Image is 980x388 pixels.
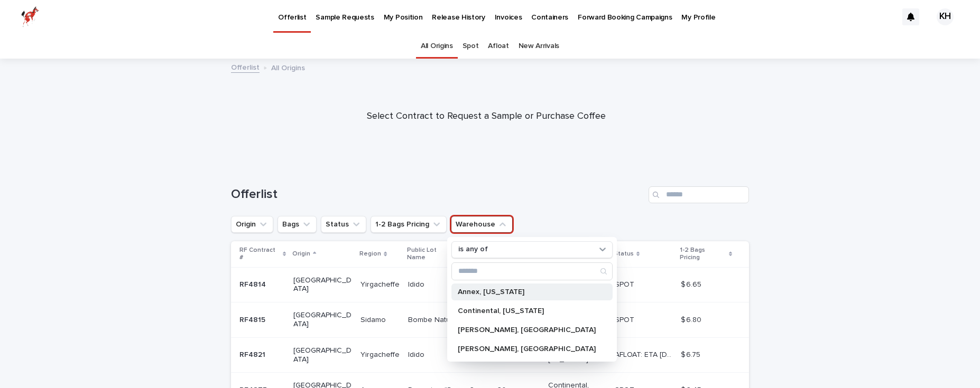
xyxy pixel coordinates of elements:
[293,276,352,294] p: [GEOGRAPHIC_DATA]
[458,288,596,296] p: Annex, [US_STATE]
[615,278,636,289] p: SPOT
[681,348,702,359] p: $ 6.75
[231,267,749,302] tr: RF4814RF4814 [GEOGRAPHIC_DATA]YirgacheffeYirgacheffe IdidoIdido 88 6060 Continental, [US_STATE] S...
[321,216,366,233] button: Status
[360,348,402,359] p: Yirgacheffe
[615,348,674,359] p: AFLOAT: ETA 09-27-2025
[463,34,479,59] a: Spot
[458,307,596,315] p: Continental, [US_STATE]
[458,326,596,334] p: [PERSON_NAME], [GEOGRAPHIC_DATA]
[408,348,427,359] p: Idido
[421,34,453,59] a: All Origins
[231,187,644,202] h1: Offerlist
[271,61,305,73] p: All Origins
[239,244,280,264] p: RF Contract #
[937,8,954,25] div: KH
[458,345,596,353] p: [PERSON_NAME], [GEOGRAPHIC_DATA]
[615,314,636,325] p: SPOT
[488,34,509,59] a: Afloat
[239,278,268,289] p: RF4814
[680,244,726,264] p: 1-2 Bags Pricing
[239,314,267,325] p: RF4815
[408,314,461,325] p: Bombe Natural
[231,61,260,73] a: Offerlist
[451,216,513,233] button: Warehouse
[275,111,698,122] p: Select Contract to Request a Sample or Purchase Coffee
[21,6,39,27] img: zttTXibQQrCfv9chImQE
[278,216,317,233] button: Bags
[231,302,749,338] tr: RF4815RF4815 [GEOGRAPHIC_DATA]SidamoSidamo Bombe NaturalBombe Natural 55 6060 Continental, [US_ST...
[452,263,612,280] input: Search
[407,244,456,264] p: Public Lot Name
[681,314,704,325] p: $ 6.80
[360,314,388,325] p: Sidamo
[408,278,427,289] p: Idido
[293,311,352,329] p: [GEOGRAPHIC_DATA]
[371,216,447,233] button: 1-2 Bags Pricing
[681,278,704,289] p: $ 6.65
[292,248,310,260] p: Origin
[649,186,749,203] input: Search
[614,248,634,260] p: Status
[231,337,749,373] tr: RF4821RF4821 [GEOGRAPHIC_DATA]YirgacheffeYirgacheffe IdidoIdido 6060 6060 Annex, [US_STATE] AFLOA...
[360,278,402,289] p: Yirgacheffe
[359,248,381,260] p: Region
[519,34,559,59] a: New Arrivals
[239,348,267,359] p: RF4821
[293,346,352,364] p: [GEOGRAPHIC_DATA]
[451,262,613,280] div: Search
[231,216,273,233] button: Origin
[458,245,488,254] p: is any of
